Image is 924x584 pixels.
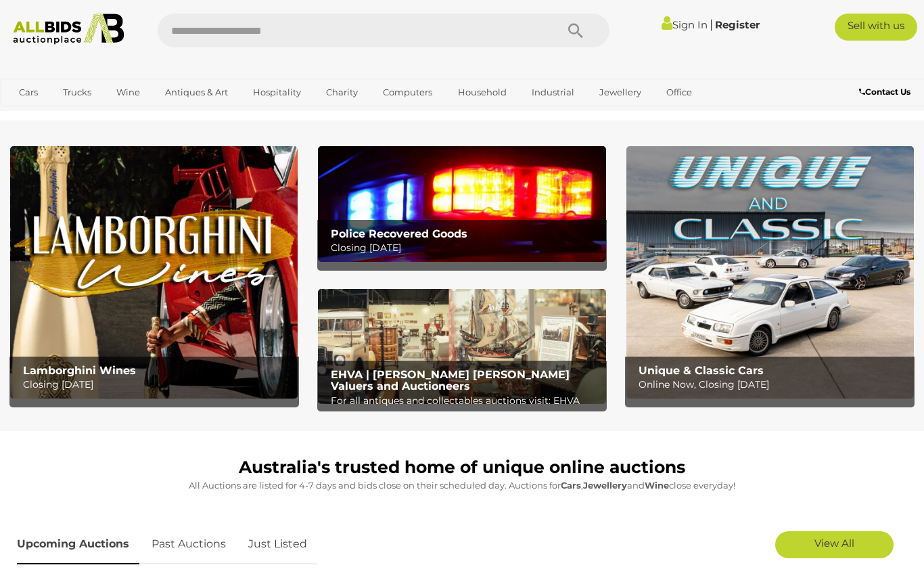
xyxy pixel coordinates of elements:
a: Cars [10,81,47,104]
p: For all antiques and collectables auctions visit: EHVA [331,392,600,409]
a: Police Recovered Goods Police Recovered Goods Closing [DATE] [318,146,605,261]
span: | [710,17,713,32]
h1: Australia's trusted home of unique online auctions [17,458,907,477]
b: Contact Us [859,87,910,97]
a: Sports [10,104,55,126]
a: Household [449,81,515,104]
a: Computers [374,81,441,104]
b: Unique & Classic Cars [639,364,764,377]
strong: Wine [645,480,669,491]
strong: Jewellery [583,480,627,491]
img: Lamborghini Wines [10,146,298,399]
b: EHVA | [PERSON_NAME] [PERSON_NAME] Valuers and Auctioneers [331,368,570,393]
img: Unique & Classic Cars [626,146,914,399]
img: EHVA | Evans Hastings Valuers and Auctioneers [318,289,605,404]
a: Industrial [523,81,583,104]
a: Trucks [54,81,100,104]
a: Wine [108,81,149,104]
img: Allbids.com.au [7,14,130,45]
a: Upcoming Auctions [17,524,139,564]
a: Sign In [662,18,708,31]
button: Search [542,14,609,47]
a: Lamborghini Wines Lamborghini Wines Closing [DATE] [10,146,298,399]
a: Sell with us [835,14,917,41]
a: Just Listed [238,524,317,564]
a: Hospitality [244,81,310,104]
img: Police Recovered Goods [318,146,605,261]
a: Antiques & Art [156,81,237,104]
strong: Cars [561,480,581,491]
b: Police Recovered Goods [331,227,467,240]
p: Online Now, Closing [DATE] [639,376,908,393]
a: View All [775,531,894,558]
a: Jewellery [591,81,650,104]
b: Lamborghini Wines [23,364,136,377]
a: Contact Us [859,85,914,99]
a: Unique & Classic Cars Unique & Classic Cars Online Now, Closing [DATE] [626,146,914,399]
span: View All [814,537,854,549]
a: EHVA | Evans Hastings Valuers and Auctioneers EHVA | [PERSON_NAME] [PERSON_NAME] Valuers and Auct... [318,289,605,404]
p: All Auctions are listed for 4-7 days and bids close on their scheduled day. Auctions for , and cl... [17,478,907,493]
a: [GEOGRAPHIC_DATA] [63,104,177,126]
a: Register [715,18,760,31]
p: Closing [DATE] [23,376,292,393]
a: Charity [317,81,367,104]
p: Closing [DATE] [331,240,600,256]
a: Office [657,81,701,104]
a: Past Auctions [141,524,236,564]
